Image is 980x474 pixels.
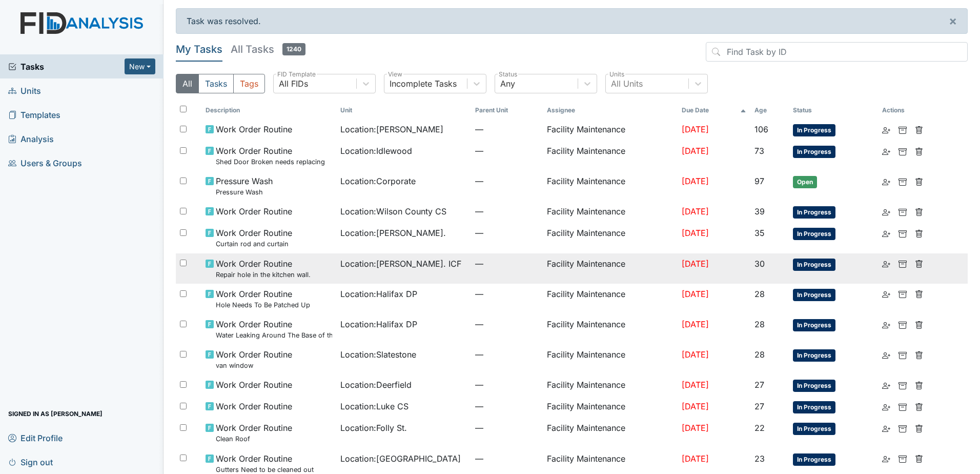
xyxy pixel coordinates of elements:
a: Delete [915,258,923,270]
button: New [125,58,155,74]
span: In Progress [793,124,835,136]
div: Task was resolved. [176,8,968,34]
small: Water Leaking Around The Base of the Toilet [216,330,332,340]
span: Sign out [8,454,53,470]
a: Archive [899,318,907,330]
th: Assignee [543,102,678,119]
th: Toggle SortBy [336,102,471,119]
small: Clean Roof [216,434,292,444]
span: Work Order Routine Shed Door Broken needs replacing [216,145,325,167]
th: Toggle SortBy [789,102,877,119]
span: Tasks [8,61,125,73]
td: Facility Maintenance [543,253,678,284]
td: Facility Maintenance [543,284,678,314]
a: Delete [915,379,923,391]
a: Archive [899,348,907,361]
span: Work Order Routine Clean Roof [216,422,292,444]
a: Archive [899,258,907,270]
th: Toggle SortBy [201,102,336,119]
div: All Units [611,77,643,90]
a: Delete [915,422,923,434]
span: [DATE] [682,124,709,134]
span: 30 [754,259,765,269]
a: Delete [915,145,923,157]
small: Hole Needs To Be Patched Up [216,300,310,310]
input: Find Task by ID [706,42,968,62]
input: Toggle All Rows Selected [180,106,187,112]
span: [DATE] [682,423,709,433]
span: In Progress [793,401,835,413]
span: [DATE] [682,380,709,390]
div: Type filter [176,74,265,93]
span: In Progress [793,289,835,301]
span: Pressure Wash Pressure Wash [216,175,273,197]
span: In Progress [793,349,835,362]
th: Toggle SortBy [678,102,750,119]
th: Actions [878,102,929,119]
a: Delete [915,318,923,330]
span: — [475,348,539,361]
span: 23 [754,453,765,464]
span: 1240 [282,43,305,55]
span: In Progress [793,259,835,271]
a: Delete [915,348,923,361]
span: [DATE] [682,289,709,299]
span: Work Order Routine Curtain rod and curtain [216,227,292,249]
button: All [176,74,199,93]
a: Archive [899,227,907,239]
span: — [475,422,539,434]
span: Location : [PERSON_NAME]. ICF [340,258,461,270]
span: 22 [754,423,765,433]
a: Archive [899,145,907,157]
span: Location : Deerfield [340,379,412,391]
span: 35 [754,228,765,238]
span: — [475,175,539,187]
span: Location : Luke CS [340,400,409,412]
a: Archive [899,288,907,300]
span: [DATE] [682,259,709,269]
a: Delete [915,400,923,412]
td: Facility Maintenance [543,201,678,223]
h5: My Tasks [176,42,222,56]
span: — [475,227,539,239]
span: — [475,400,539,412]
span: 106 [754,124,768,134]
a: Archive [899,422,907,434]
span: — [475,145,539,157]
span: 28 [754,319,765,329]
th: Toggle SortBy [471,102,543,119]
span: In Progress [793,453,835,466]
span: [DATE] [682,176,709,186]
span: — [475,452,539,465]
span: [DATE] [682,349,709,360]
span: [DATE] [682,228,709,238]
small: Pressure Wash [216,187,273,197]
span: Users & Groups [8,155,82,171]
span: In Progress [793,380,835,392]
span: Templates [8,107,60,123]
span: [DATE] [682,206,709,216]
span: In Progress [793,423,835,435]
small: Repair hole in the kitchen wall. [216,270,311,280]
button: Tags [233,74,265,93]
span: Work Order Routine [216,379,292,391]
a: Delete [915,288,923,300]
small: Shed Door Broken needs replacing [216,157,325,167]
span: In Progress [793,146,835,158]
span: Signed in as [PERSON_NAME] [8,406,103,422]
span: 28 [754,349,765,360]
span: 97 [754,176,764,186]
td: Facility Maintenance [543,344,678,374]
span: — [475,258,539,270]
td: Facility Maintenance [543,171,678,201]
span: Analysis [8,131,54,147]
span: Work Order Routine Water Leaking Around The Base of the Toilet [216,318,332,340]
div: All FIDs [279,77,308,90]
span: Location : Halifax DP [340,288,417,300]
a: Delete [915,205,923,218]
span: — [475,318,539,330]
span: 39 [754,206,765,216]
td: Facility Maintenance [543,314,678,344]
span: — [475,288,539,300]
a: Delete [915,452,923,465]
